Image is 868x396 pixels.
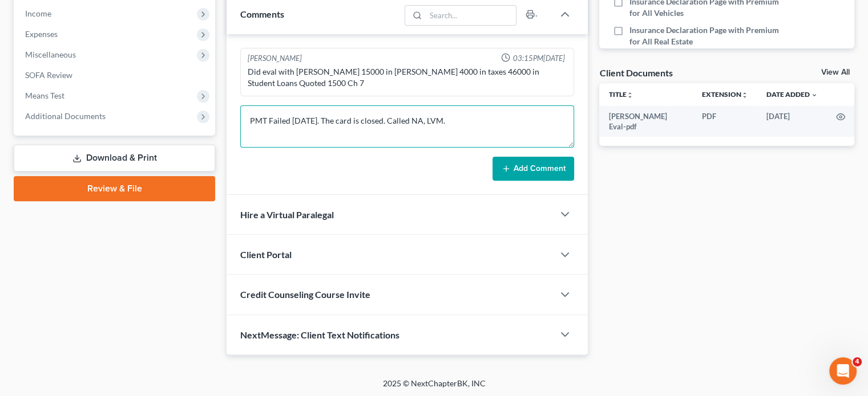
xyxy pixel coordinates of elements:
a: View All [821,68,850,76]
div: Did eval with [PERSON_NAME] 15000 in [PERSON_NAME] 4000 in taxes 46000 in Student Loans Quoted 15... [248,66,567,89]
a: Date Added expand_more [766,90,818,99]
span: Miscellaneous [25,50,76,59]
input: Search... [426,6,516,25]
td: PDF [693,106,757,137]
span: Income [25,9,51,18]
span: Client Portal [240,249,292,260]
a: Review & File [14,176,215,201]
td: [PERSON_NAME] Eval-pdf [599,106,693,137]
span: Additional Documents [25,111,106,121]
td: [DATE] [757,106,827,137]
i: expand_more [811,92,818,99]
a: Download & Print [14,145,215,172]
button: Add Comment [492,157,574,181]
span: 4 [853,357,862,366]
span: NextMessage: Client Text Notifications [240,329,399,340]
a: SOFA Review [16,65,215,85]
span: SOFA Review [25,70,72,80]
span: Comments [240,9,284,19]
span: Means Test [25,91,64,100]
a: Extensionunfold_more [702,90,748,99]
div: Client Documents [599,67,672,79]
iframe: Intercom live chat [829,357,857,385]
span: Insurance Declaration Page with Premium for All Real Estate [629,25,781,47]
span: Hire a Virtual Paralegal [240,209,334,220]
i: unfold_more [741,92,748,99]
a: Titleunfold_more [608,90,633,99]
i: unfold_more [626,92,633,99]
div: [PERSON_NAME] [248,53,302,64]
span: Credit Counseling Course Invite [240,289,370,300]
span: 03:15PM[DATE] [512,53,564,64]
span: Expenses [25,29,58,39]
